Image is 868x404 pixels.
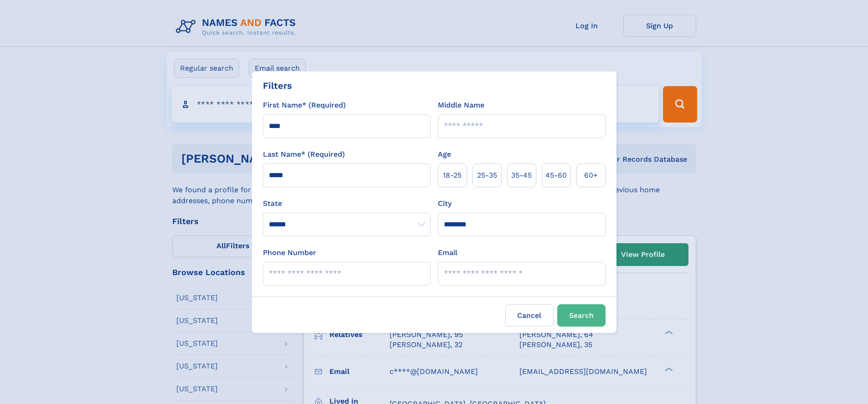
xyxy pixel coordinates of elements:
[443,170,462,181] span: 18‑25
[263,149,345,160] label: Last Name* (Required)
[505,304,554,327] label: Cancel
[263,100,346,111] label: First Name* (Required)
[545,170,567,181] span: 45‑60
[557,304,606,327] button: Search
[438,100,484,111] label: Middle Name
[438,247,457,258] label: Email
[438,198,452,209] label: City
[263,198,431,209] label: State
[511,170,532,181] span: 35‑45
[263,79,292,92] div: Filters
[584,170,598,181] span: 60+
[438,149,451,160] label: Age
[263,247,316,258] label: Phone Number
[477,170,497,181] span: 25‑35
